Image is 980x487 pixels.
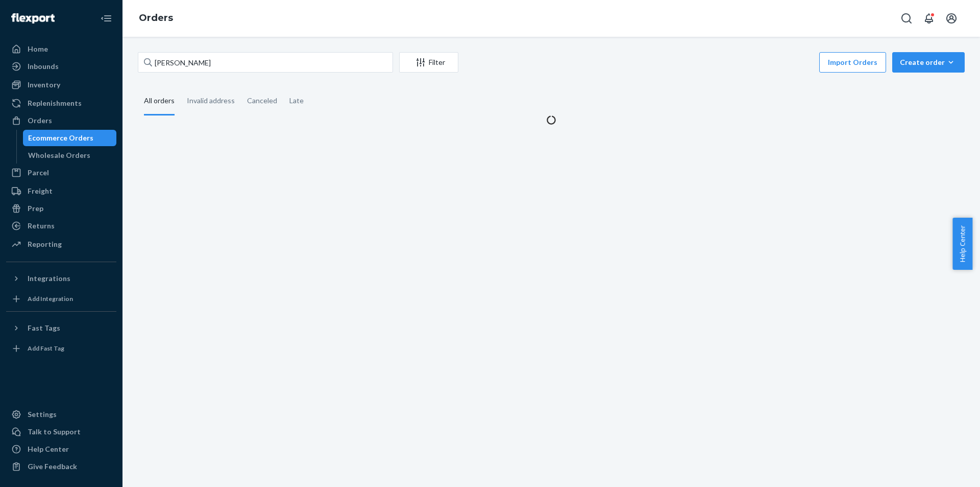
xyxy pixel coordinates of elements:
[28,344,64,353] div: Add Fast Tag
[6,458,116,475] button: Give Feedback
[6,218,116,234] a: Returns
[131,4,181,33] ol: breadcrumbs
[139,12,173,24] a: Orders
[28,323,60,333] div: Fast Tags
[23,147,117,164] a: Wholesale Orders
[6,77,116,93] a: Inventory
[144,87,175,115] div: All orders
[28,461,77,472] div: Give Feedback
[28,61,59,72] div: Inbounds
[289,87,304,114] div: Late
[6,112,116,129] a: Orders
[28,239,62,249] div: Reporting
[6,320,116,336] button: Fast Tags
[11,13,55,24] img: Flexport logo
[28,427,81,437] div: Talk to Support
[23,130,117,146] a: Ecommerce Orders
[28,273,70,284] div: Integrations
[6,340,116,357] a: Add Fast Tag
[6,183,116,199] a: Freight
[96,8,116,29] button: Close Navigation
[6,424,116,440] a: Talk to Support
[28,44,48,54] div: Home
[28,80,60,90] div: Inventory
[919,8,939,29] button: Open notifications
[952,218,972,270] button: Help Center
[28,186,53,196] div: Freight
[138,52,393,73] input: Search orders
[6,165,116,181] a: Parcel
[6,41,116,57] a: Home
[6,236,116,252] a: Reporting
[400,57,458,67] div: Filter
[896,8,917,29] button: Open Search Box
[6,441,116,457] a: Help Center
[28,294,73,303] div: Add Integration
[6,406,116,423] a: Settings
[399,52,458,73] button: Filter
[28,98,82,108] div: Replenishments
[247,87,277,114] div: Canceled
[28,409,57,420] div: Settings
[941,8,962,29] button: Open account menu
[6,270,116,287] button: Integrations
[28,444,69,454] div: Help Center
[6,291,116,307] a: Add Integration
[28,133,93,143] div: Ecommerce Orders
[28,115,52,126] div: Orders
[187,87,235,114] div: Invalid address
[28,150,90,160] div: Wholesale Orders
[6,58,116,75] a: Inbounds
[28,168,49,178] div: Parcel
[28,203,43,214] div: Prep
[28,221,55,231] div: Returns
[819,52,886,73] button: Import Orders
[900,57,957,67] div: Create order
[6,95,116,111] a: Replenishments
[892,52,965,73] button: Create order
[6,200,116,217] a: Prep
